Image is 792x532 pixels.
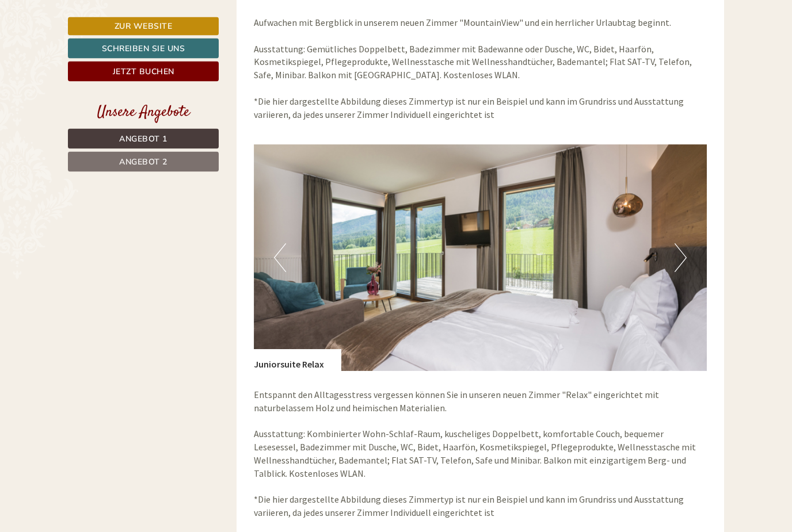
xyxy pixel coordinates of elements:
[384,303,454,323] button: Senden
[119,133,167,144] span: Angebot 1
[68,102,219,123] div: Unsere Angebote
[119,156,167,167] span: Angebot 2
[254,145,707,372] img: image
[68,62,219,82] a: Jetzt buchen
[254,17,707,122] p: Aufwachen mit Bergblick in unserem neuen Zimmer "MountainView" und ein herrlicher Urlaubtag begin...
[17,33,177,43] div: [GEOGRAPHIC_DATA]
[254,389,707,520] p: Entspannt den Alltagesstress vergessen können Sie in unseren neuen Zimmer "Relax" eingerichtet mi...
[68,17,219,36] a: Zur Website
[17,56,177,64] small: 18:55
[200,9,254,28] div: Sonntag
[274,244,286,273] button: Previous
[68,39,219,59] a: Schreiben Sie uns
[675,244,687,273] button: Next
[9,31,183,66] div: Guten Tag, wie können wir Ihnen helfen?
[254,350,341,372] div: Juniorsuite Relax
